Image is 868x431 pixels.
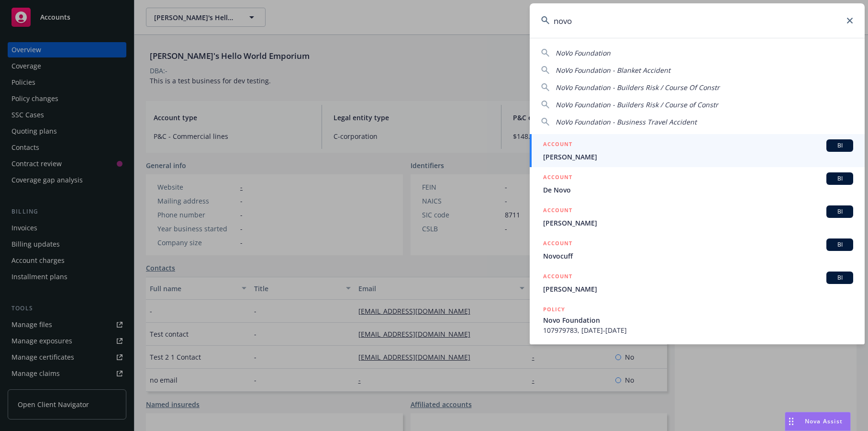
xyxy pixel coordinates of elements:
[556,83,720,92] span: NoVo Foundation - Builders Risk / Course Of Constr
[543,185,853,195] span: De Novo
[805,417,843,425] span: Nova Assist
[556,100,718,109] span: NoVo Foundation - Builders Risk / Course of Constr
[530,299,865,340] a: POLICYNovo Foundation107979783, [DATE]-[DATE]
[785,412,797,431] div: Drag to move
[530,167,865,200] a: ACCOUNTBIDe Novo
[543,315,853,325] span: Novo Foundation
[543,251,853,261] span: Novocuff
[530,266,865,299] a: ACCOUNTBI[PERSON_NAME]
[830,207,849,216] span: BI
[830,174,849,183] span: BI
[785,412,851,431] button: Nova Assist
[543,218,853,228] span: [PERSON_NAME]
[543,284,853,294] span: [PERSON_NAME]
[543,139,572,151] h5: ACCOUNT
[543,152,853,162] span: [PERSON_NAME]
[830,273,849,282] span: BI
[556,48,611,57] span: NoVo Foundation
[530,233,865,266] a: ACCOUNTBINovocuff
[543,305,565,314] h5: POLICY
[830,240,849,249] span: BI
[530,3,865,38] input: Search...
[543,272,572,283] h5: ACCOUNT
[530,200,865,233] a: ACCOUNTBI[PERSON_NAME]
[530,134,865,167] a: ACCOUNTBI[PERSON_NAME]
[556,117,697,126] span: NoVo Foundation - Business Travel Accident
[556,66,670,75] span: NoVo Foundation - Blanket Accident
[543,172,572,184] h5: ACCOUNT
[830,141,849,150] span: BI
[543,238,572,250] h5: ACCOUNT
[543,205,572,217] h5: ACCOUNT
[543,325,853,335] span: 107979783, [DATE]-[DATE]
